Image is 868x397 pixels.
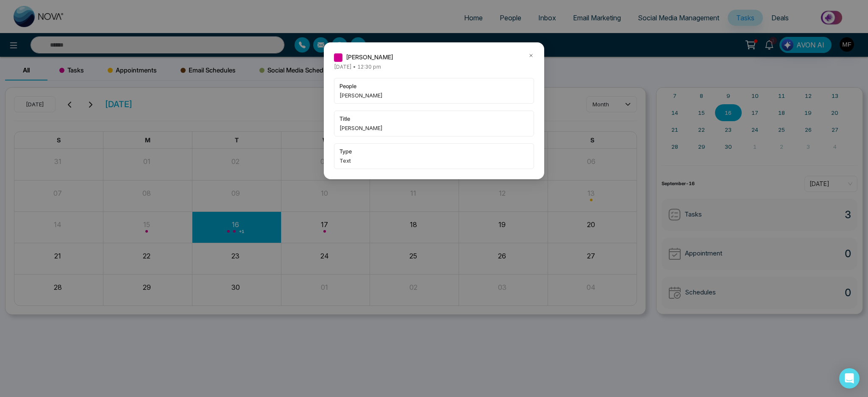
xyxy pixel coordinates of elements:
[339,91,529,100] span: [PERSON_NAME]
[334,64,381,70] span: [DATE] • 12:30 pm
[339,147,529,155] span: type
[339,82,529,90] span: people
[339,114,529,123] span: title
[339,156,529,165] span: Text
[346,53,393,62] span: [PERSON_NAME]
[339,124,529,132] span: [PERSON_NAME]
[839,368,860,389] div: Open Intercom Messenger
